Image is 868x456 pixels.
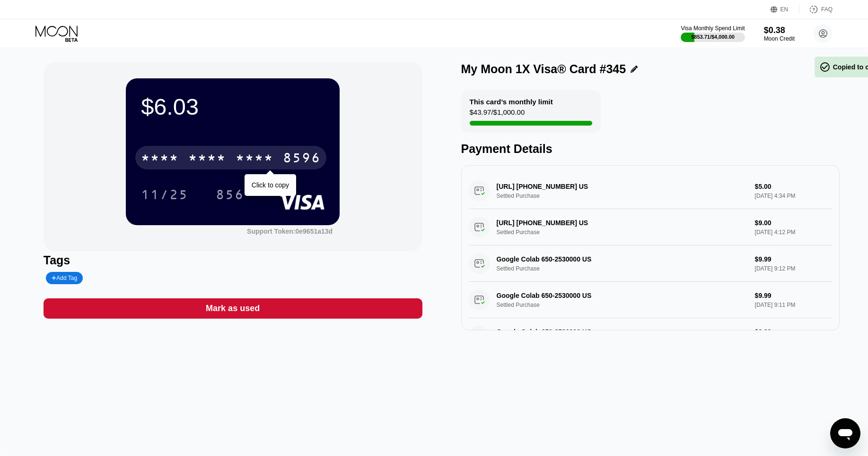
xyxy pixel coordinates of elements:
[52,275,77,281] div: Add Tag
[771,5,799,14] div: EN
[141,188,188,203] div: 11/25
[247,228,333,235] div: Support Token: 0e9651a13d
[780,6,789,13] div: EN
[764,25,795,42] div: $0.38Moon Credit
[799,5,833,14] div: FAQ
[46,272,83,284] div: Add Tag
[206,303,260,314] div: Mark as used
[830,418,860,448] iframe: Button to launch messaging window
[247,228,333,235] div: Support Token:0e9651a13d
[141,93,324,120] div: $6.03
[209,183,251,206] div: 856
[470,108,525,121] div: $43.97 / $1,000.00
[681,25,745,32] div: Visa Monthly Spend Limit
[681,25,745,42] div: Visa Monthly Spend Limit$853.71/$4,000.00
[764,25,795,35] div: $0.38
[134,183,195,206] div: 11/25
[764,35,795,42] div: Moon Credit
[821,6,833,13] div: FAQ
[470,98,553,106] div: This card’s monthly limit
[461,62,626,76] div: My Moon 1X Visa® Card #345
[252,181,289,189] div: Click to copy
[44,298,422,319] div: Mark as used
[819,61,831,73] span: 
[283,152,321,167] div: 8596
[691,34,735,40] div: $853.71 / $4,000.00
[461,142,840,156] div: Payment Details
[44,253,422,267] div: Tags
[216,188,244,203] div: 856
